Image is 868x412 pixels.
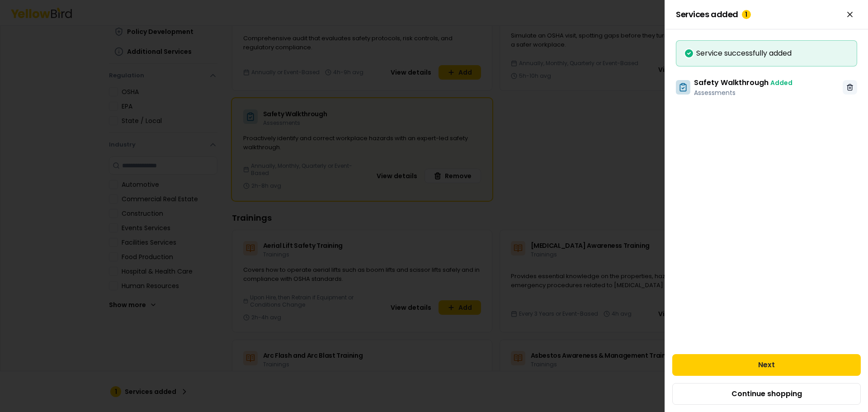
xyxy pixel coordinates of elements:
button: Close [843,7,857,22]
p: Assessments [694,88,793,97]
button: Continue shopping [672,383,861,405]
h3: Safety Walkthrough [694,77,793,88]
button: Next [672,354,861,376]
div: 1 [742,10,751,19]
span: Added [770,78,793,87]
span: Services added [676,10,751,19]
div: Service successfully added [684,48,849,59]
